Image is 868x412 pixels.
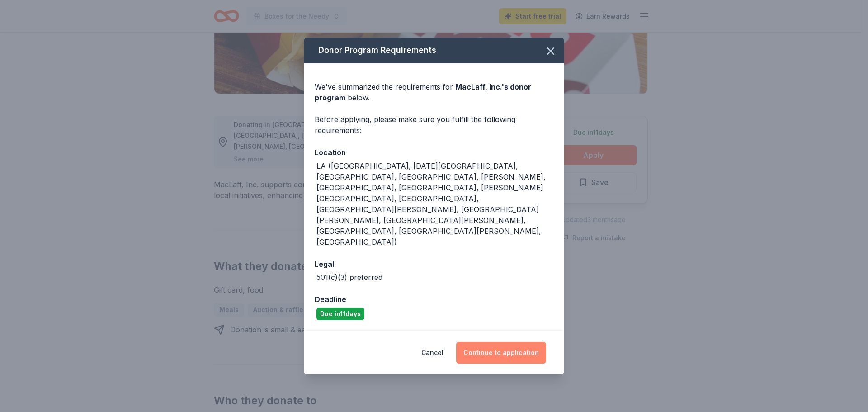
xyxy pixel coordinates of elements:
[316,308,364,320] div: Due in 11 days
[316,161,553,247] div: LA ([GEOGRAPHIC_DATA], [DATE][GEOGRAPHIC_DATA], [GEOGRAPHIC_DATA], [GEOGRAPHIC_DATA], [PERSON_NAM...
[315,258,553,270] div: Legal
[315,147,553,158] div: Location
[304,38,564,63] div: Donor Program Requirements
[456,342,546,364] button: Continue to application
[315,81,553,103] div: We've summarized the requirements for below.
[315,294,553,305] div: Deadline
[315,114,553,136] div: Before applying, please make sure you fulfill the following requirements:
[316,272,382,283] div: 501(c)(3) preferred
[421,342,443,364] button: Cancel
